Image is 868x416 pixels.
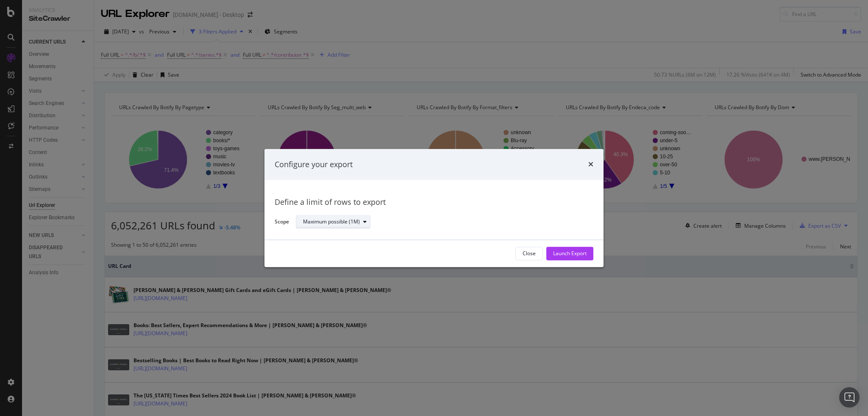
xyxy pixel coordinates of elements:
div: times [588,159,593,170]
div: Maximum possible (1M) [303,220,360,225]
button: Maximum possible (1M) [296,215,370,229]
div: Open Intercom Messenger [839,387,860,408]
div: Launch Export [553,250,587,257]
button: Launch Export [546,247,593,260]
div: Define a limit of rows to export [275,197,593,208]
button: Close [515,247,543,260]
label: Scope [275,218,289,227]
div: modal [264,149,604,267]
div: Close [523,250,536,257]
div: Configure your export [275,159,353,170]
